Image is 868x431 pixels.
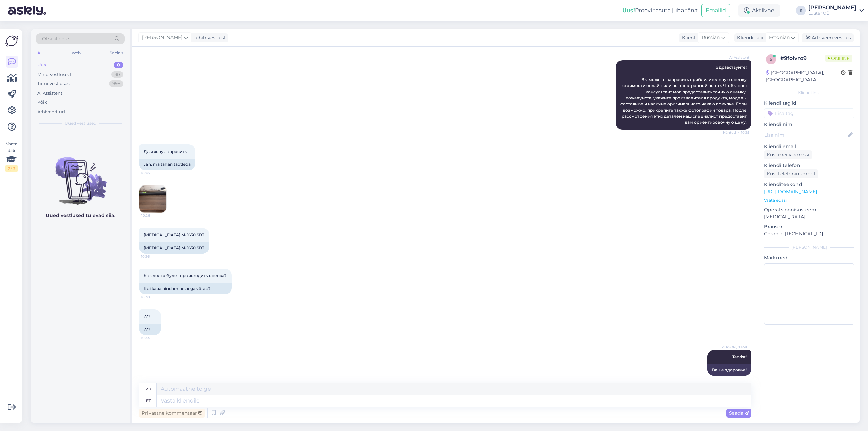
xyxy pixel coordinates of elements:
div: 2 / 3 [5,165,18,172]
div: Klient [679,34,696,41]
button: Emailid [701,4,730,17]
span: ??? [144,314,150,319]
div: AI Assistent [37,90,62,97]
a: [URL][DOMAIN_NAME] [764,189,817,195]
span: Otsi kliente [42,35,69,42]
p: [MEDICAL_DATA] [764,213,854,220]
img: Attachment [139,185,166,213]
div: Klienditugi [734,34,763,41]
span: 10:30 [141,295,166,300]
div: Uus [37,62,46,68]
p: Kliendi email [764,143,854,150]
div: [GEOGRAPHIC_DATA], [GEOGRAPHIC_DATA] [766,69,841,83]
input: Lisa tag [764,108,854,118]
span: 9 [770,57,772,62]
span: Saada [729,410,749,416]
div: Küsi telefoninumbrit [764,169,818,178]
span: Online [825,55,852,62]
div: juhib vestlust [192,34,226,41]
div: [PERSON_NAME] [764,244,854,250]
input: Lisa nimi [764,131,847,139]
p: Uued vestlused tulevad siia. [46,212,115,219]
p: Operatsioonisüsteem [764,206,854,213]
span: AI Assistent [724,55,749,60]
div: Arhiveeri vestlus [802,33,854,42]
div: Web [70,48,82,57]
div: Vaata siia [5,141,18,172]
div: Minu vestlused [37,71,71,78]
div: ??? [139,324,161,335]
span: Russian [702,34,720,41]
div: 0 [114,62,123,68]
span: 10:26 [141,254,166,259]
div: Küsi meiliaadressi [764,150,812,159]
span: Estonian [769,34,790,41]
p: Brauser [764,223,854,230]
div: Ваше здоровье! [707,364,751,376]
div: Tiimi vestlused [37,80,71,87]
span: 10:39 [724,376,749,381]
p: Kliendi telefon [764,162,854,169]
div: Kliendi info [764,90,854,96]
div: All [36,48,44,57]
b: Uus! [622,7,635,14]
span: Как долго будет происходить оценка? [144,273,227,278]
div: Kõik [37,99,47,106]
span: Uued vestlused [65,120,96,126]
div: 99+ [109,80,123,87]
div: [PERSON_NAME] [808,5,856,11]
div: [MEDICAL_DATA] M-1650 SBT [139,242,209,254]
div: K [796,6,806,15]
span: Nähtud ✓ 10:25 [723,130,749,135]
span: [PERSON_NAME] [720,345,749,350]
div: Socials [108,48,125,57]
div: ru [145,383,151,395]
div: Arhiveeritud [37,109,65,115]
img: No chats [31,145,130,206]
span: 10:34 [141,335,166,340]
div: 30 [111,71,123,78]
a: [PERSON_NAME]Luutar OÜ [808,5,864,16]
div: Jah, ma tahan taotleda [139,159,195,170]
div: et [146,395,151,407]
img: Askly Logo [5,35,18,47]
span: [PERSON_NAME] [142,34,182,41]
span: [MEDICAL_DATA] M-1650 SBT [144,232,204,237]
span: Да я хочу запросить [144,149,187,154]
p: Klienditeekond [764,181,854,188]
div: Privaatne kommentaar [139,409,205,418]
p: Märkmed [764,254,854,261]
div: Proovi tasuta juba täna: [622,6,698,15]
div: Kui kaua hindamine aega võtab? [139,283,232,294]
p: Kliendi nimi [764,121,854,128]
span: Tervist! [732,354,747,359]
p: Kliendi tag'id [764,100,854,107]
p: Chrome [TECHNICAL_ID] [764,230,854,237]
p: Vaata edasi ... [764,197,854,203]
span: 10:26 [141,213,167,218]
div: Aktiivne [738,4,780,17]
div: # 9foivro9 [780,54,825,62]
div: Luutar OÜ [808,11,856,16]
span: 10:26 [141,171,166,176]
